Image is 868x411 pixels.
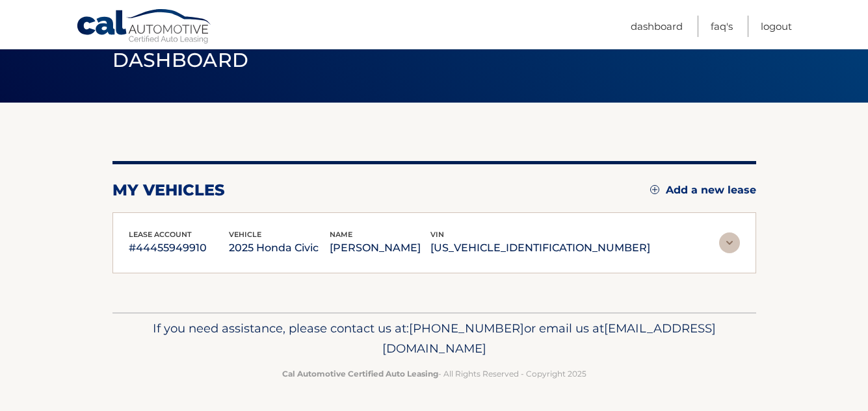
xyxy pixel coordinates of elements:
img: accordion-rest.svg [719,232,740,253]
a: Dashboard [631,16,683,37]
a: Cal Automotive [76,8,213,46]
span: vehicle [229,230,261,239]
a: Add a new lease [650,184,756,197]
p: 2025 Honda Civic [229,239,330,257]
span: name [330,230,352,239]
p: [US_VEHICLE_IDENTIFICATION_NUMBER] [430,239,650,257]
span: Dashboard [112,48,249,72]
a: FAQ's [711,16,733,37]
span: lease account [129,230,192,239]
img: add.svg [650,185,659,194]
p: #44455949910 [129,239,230,257]
p: If you need assistance, please contact us at: or email us at [121,318,748,360]
span: vin [430,230,444,239]
strong: Cal Automotive Certified Auto Leasing [282,369,438,379]
p: [PERSON_NAME] [330,239,430,257]
span: [PHONE_NUMBER] [409,321,524,336]
p: - All Rights Reserved - Copyright 2025 [121,367,748,380]
h2: my vehicles [112,181,225,200]
a: Logout [761,16,792,37]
